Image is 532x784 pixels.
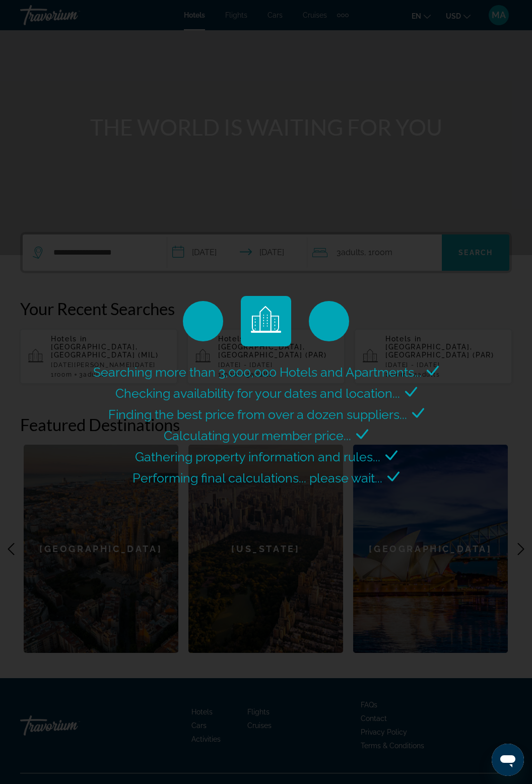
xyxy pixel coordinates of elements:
[108,407,407,422] span: Finding the best price from over a dozen suppliers...
[115,386,400,401] span: Checking availability for your dates and location...
[132,470,382,486] span: Performing final calculations... please wait...
[164,428,351,443] span: Calculating your member price...
[93,365,422,380] span: Searching more than 3,000,000 Hotels and Apartments...
[135,449,380,464] span: Gathering property information and rules...
[492,744,524,776] iframe: Button to launch messaging window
